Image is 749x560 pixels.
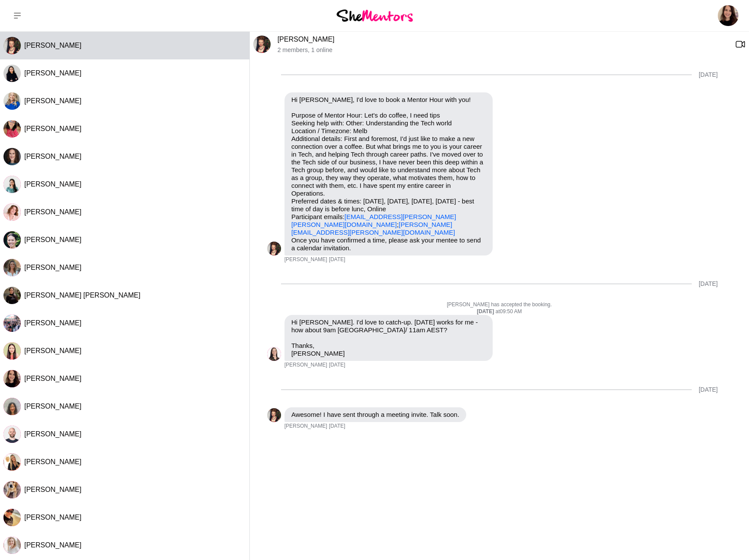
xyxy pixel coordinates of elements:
[267,242,281,255] div: Jessica Mortimer
[24,97,82,105] span: [PERSON_NAME]
[3,65,21,82] img: K
[267,408,281,422] div: Jessica Mortimer
[24,514,82,521] span: [PERSON_NAME]
[291,236,486,252] p: Once you have confirmed a time, please ask your mentee to send a calendar invitation.
[3,537,21,554] div: Deborah Daly
[3,203,21,221] div: Amanda Greenman
[24,180,82,188] span: [PERSON_NAME]
[24,208,82,216] span: [PERSON_NAME]
[291,111,486,236] p: Purpose of Mentor Hour: Let's do coffee, I need tips Seeking help with: Other: Understanding the ...
[24,291,141,299] span: [PERSON_NAME] [PERSON_NAME]
[3,259,21,276] img: A
[3,92,21,110] div: Charmaine Turner
[291,342,486,357] p: Thanks, [PERSON_NAME]
[24,69,82,77] span: [PERSON_NAME]
[24,264,82,271] span: [PERSON_NAME]
[291,96,486,104] p: Hi [PERSON_NAME], I'd love to book a Mentor Hour with you!
[3,453,21,471] div: Ellie White
[24,541,82,549] span: [PERSON_NAME]
[718,5,739,26] img: Ali Adey
[24,430,82,438] span: [PERSON_NAME]
[3,370,21,387] div: Alex Ade
[3,509,21,526] div: Emma Sheather
[3,287,21,304] div: Evelyn Lopez Delon
[3,231,21,249] div: Roselynn Unson
[278,46,728,54] p: 2 members , 1 online
[3,426,21,443] img: B
[291,411,459,419] p: Awesome! I have sent through a meeting invite. Talk soon.
[285,362,327,369] span: [PERSON_NAME]
[3,398,21,415] div: Constance Phua
[699,280,718,288] div: [DATE]
[24,375,82,382] span: [PERSON_NAME]
[267,301,732,308] p: [PERSON_NAME] has accepted the booking.
[24,42,82,49] span: [PERSON_NAME]
[24,125,82,132] span: [PERSON_NAME]
[3,481,21,498] img: E
[24,403,82,410] span: [PERSON_NAME]
[278,36,335,43] a: [PERSON_NAME]
[3,537,21,554] img: D
[24,458,82,465] span: [PERSON_NAME]
[24,486,82,493] span: [PERSON_NAME]
[267,408,281,422] img: J
[3,176,21,193] div: Grace K
[267,347,281,361] div: Tahlia Shaw
[285,256,327,263] span: [PERSON_NAME]
[267,242,281,255] img: J
[3,37,21,54] div: Jessica Mortimer
[3,37,21,54] img: J
[3,398,21,415] img: C
[3,509,21,526] img: E
[3,342,21,360] img: S
[24,236,82,243] span: [PERSON_NAME]
[285,423,327,430] span: [PERSON_NAME]
[253,36,271,53] img: J
[267,308,732,315] div: at 09:50 AM
[329,362,345,369] time: 2025-09-07T23:52:04.286Z
[291,221,455,236] a: [PERSON_NAME][EMAIL_ADDRESS][PERSON_NAME][DOMAIN_NAME]
[3,92,21,110] img: C
[3,426,21,443] div: Brendon Nicholas
[329,423,345,430] time: 2025-09-10T23:26:04.419Z
[24,153,82,160] span: [PERSON_NAME]
[3,120,21,138] img: R
[3,231,21,249] img: R
[329,256,345,263] time: 2025-09-05T02:10:40.325Z
[291,213,456,228] a: [EMAIL_ADDRESS][PERSON_NAME][PERSON_NAME][DOMAIN_NAME]
[24,319,82,327] span: [PERSON_NAME]
[3,314,21,332] img: I
[3,65,21,82] div: Kanak Kiran
[3,287,21,304] img: E
[267,347,281,361] img: T
[337,10,413,21] img: She Mentors Logo
[3,481,21,498] div: Ellie White
[291,318,486,334] p: Hi [PERSON_NAME]. I'd love to catch-up. [DATE] works for me - how about 9am [GEOGRAPHIC_DATA]/ 11...
[3,342,21,360] div: Sylvia Huang
[253,36,271,53] div: Jessica Mortimer
[3,176,21,193] img: G
[3,314,21,332] div: Irene
[699,71,718,79] div: [DATE]
[3,203,21,221] img: A
[3,148,21,165] div: Julia Ridout
[3,148,21,165] img: J
[24,347,82,354] span: [PERSON_NAME]
[3,120,21,138] div: Rosemary Manzini
[699,386,718,393] div: [DATE]
[477,308,495,314] strong: [DATE]
[3,453,21,471] img: E
[3,370,21,387] img: A
[3,259,21,276] div: Alicia Visser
